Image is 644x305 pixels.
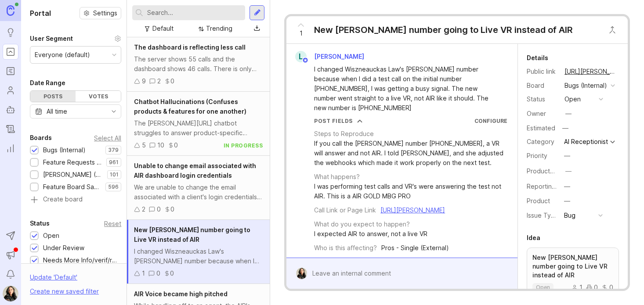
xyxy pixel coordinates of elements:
div: in progress [224,142,263,149]
div: Feature Board Sandbox [DATE] [43,182,101,192]
div: Owner [527,109,557,118]
img: Canny Home [7,5,14,15]
label: Product [527,197,550,205]
div: open [564,94,581,104]
img: Ysabelle Eugenio [296,268,307,279]
div: We are unable to change the email associated with a client's login credentials from the support t... [134,183,263,202]
div: Workaround [314,257,350,267]
span: New [PERSON_NAME] number going to Live VR instead of AIR [134,226,250,243]
div: What do you expect to happen? [314,219,410,229]
div: Open [43,231,59,240]
a: Create board [30,196,121,204]
div: I was performing test calls and VR's were answering the test not AIR. This is a AIR GOLD MBG PRO [314,182,507,201]
button: Notifications [3,266,18,282]
div: [PERSON_NAME] (Public) [43,170,103,179]
svg: toggle icon [107,108,121,115]
button: Send to Autopilot [3,228,18,244]
div: The [PERSON_NAME][URL] chatbot struggles to answer product-specific questions. It often confuses ... [134,118,263,138]
div: 10 [157,140,164,150]
div: Trending [206,24,232,33]
div: — [564,196,570,206]
p: open [536,284,550,291]
img: Ysabelle Eugenio [3,286,18,301]
span: 1 [300,29,303,38]
div: Needs More Info/verif/repro [43,255,117,265]
div: Details [527,53,548,63]
a: L[PERSON_NAME] [290,51,371,62]
div: Category [527,137,557,147]
p: 101 [110,171,119,178]
a: Configure [474,118,507,124]
div: New [PERSON_NAME] number going to Live VR instead of AIR [314,24,573,36]
a: Ideas [3,25,18,40]
div: Select All [94,136,121,140]
a: Autopilot [3,102,18,118]
div: 5 [142,140,146,150]
div: Bugs (Internal) [43,145,86,155]
div: The server shows 55 calls and the dashboard shows 46 calls. There is only one call [DATE] and the... [134,54,263,74]
button: Announcements [3,247,18,263]
h1: Portal [30,8,51,18]
a: Roadmaps [3,63,18,79]
div: — [564,182,570,191]
div: What happens? [314,172,360,182]
span: The dashboard is reflecting less call [134,43,246,51]
div: — [560,122,571,134]
div: — [564,151,570,161]
a: New [PERSON_NAME] number going to Live VR instead of AIRopen100 [527,248,619,298]
div: Public link [527,67,557,76]
div: Boards [30,133,52,143]
a: Unable to change email associated with AIR dashboard login credentialsWe are unable to change the... [127,156,270,220]
a: Portal [3,44,18,60]
div: Votes [76,91,121,102]
label: Issue Type [527,212,559,219]
div: Estimated [527,125,555,131]
span: Unable to change email associated with AIR dashboard login credentials [134,162,256,179]
div: User Segment [30,33,73,44]
div: Who is this affecting? [314,243,377,253]
div: 1 [142,269,145,278]
button: Post Fields [314,117,362,125]
a: New [PERSON_NAME] number going to Live VR instead of AIRI changed Wiszneauckas Law's [PERSON_NAME... [127,220,270,284]
p: New [PERSON_NAME] number going to Live VR instead of AIR [532,253,613,280]
div: 0 [170,205,174,214]
div: I expected AIR to answer, not a live VR [314,229,427,239]
a: The dashboard is reflecting less callThe server shows 55 calls and the dashboard shows 46 calls. ... [127,37,270,92]
div: 0 [170,76,174,86]
div: Create new saved filter [30,287,99,296]
div: I changed Wiszneauckas Law's [PERSON_NAME] number because when I did a test call on the initial n... [134,247,263,266]
div: 0 [174,140,178,150]
div: Everyone (default) [35,50,90,60]
a: Chatbot Hallucinations (Confuses products & features for one another)The [PERSON_NAME][URL] chatb... [127,92,270,156]
div: Under Review [43,243,84,253]
span: AIR Voice became high pitched [134,290,228,298]
a: [URL][PERSON_NAME][PERSON_NAME] [562,66,619,77]
div: — [565,109,572,118]
label: Reporting Team [527,183,574,190]
div: 0 [156,269,160,278]
p: 379 [108,147,119,154]
div: Board [527,81,557,90]
input: Search... [147,8,242,18]
div: Pros - Single (External) [381,243,449,253]
button: Settings [80,7,121,19]
div: Call Link or Page Link [314,205,376,215]
div: Feature Requests (Internal) [43,158,102,167]
div: Default [152,24,174,33]
div: I changed Wiszneauckas Law's [PERSON_NAME] number because when I did a test call on the initial n... [314,65,500,113]
button: Close button [604,21,621,39]
p: 596 [108,183,119,190]
span: [PERSON_NAME] [314,53,364,60]
div: Status [527,94,557,104]
div: All time [47,107,67,116]
div: Bug [564,211,575,220]
div: Steps to Reproduce [314,129,374,139]
img: member badge [302,57,309,64]
div: 0 [170,269,174,278]
div: Idea [527,233,540,243]
div: Date Range [30,78,65,88]
div: Posts [30,91,76,102]
div: 0 [157,205,161,214]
